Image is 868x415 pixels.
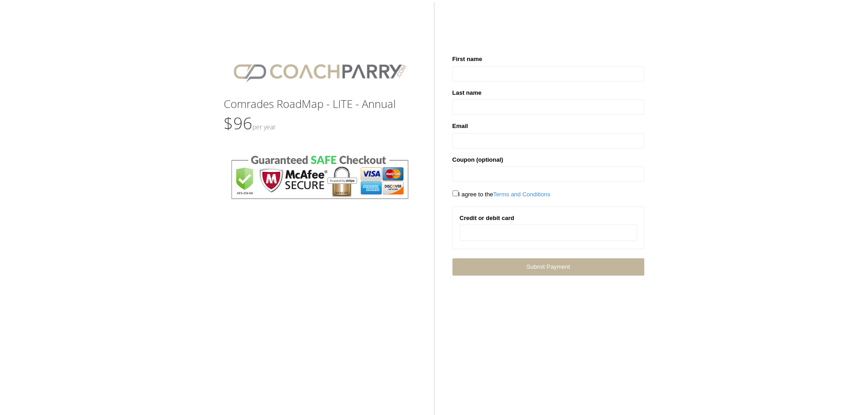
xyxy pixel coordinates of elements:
label: Email [452,122,468,131]
label: Coupon (optional) [452,155,503,164]
span: $96 [224,112,276,134]
a: Submit Payment [452,258,644,275]
img: CPlogo.png [224,55,416,89]
label: Last name [452,88,482,97]
label: Credit or debit card [460,214,514,223]
span: I agree to the [452,191,550,198]
h3: Comrades RoadMap - LITE - Annual [224,98,416,110]
span: Submit Payment [526,263,570,270]
iframe: Secure card payment input frame [466,229,631,236]
small: Per Year [252,123,276,131]
label: First name [452,55,483,64]
a: Terms and Conditions [493,191,550,198]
